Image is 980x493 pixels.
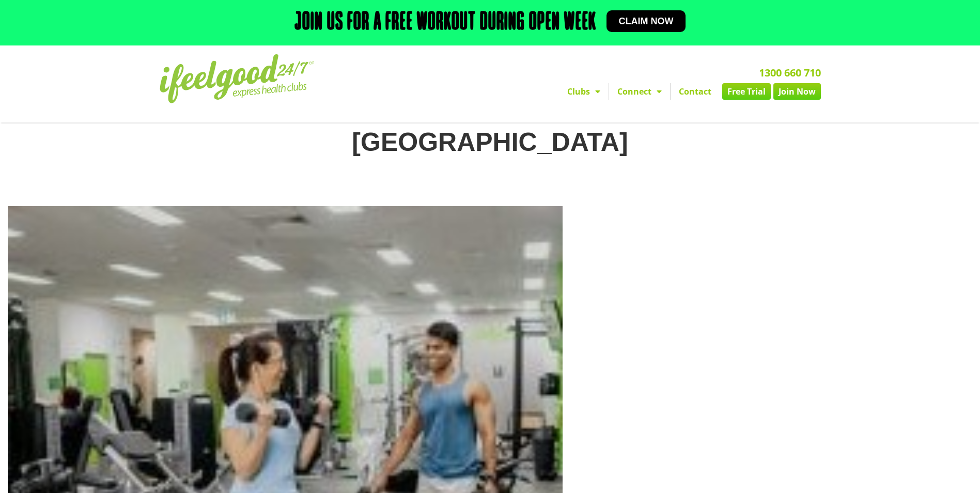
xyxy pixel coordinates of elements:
a: Contact [671,83,720,100]
h2: Join us for a free workout during open week [294,10,596,35]
a: Join Now [773,83,821,100]
a: Claim now [606,10,686,32]
nav: Menu [395,83,821,100]
h1: [GEOGRAPHIC_DATA] [8,127,972,158]
a: Connect [609,83,670,100]
span: Claim now [619,17,674,26]
a: Clubs [559,83,609,100]
a: Free Trial [722,83,771,100]
a: 1300 660 710 [759,66,821,80]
